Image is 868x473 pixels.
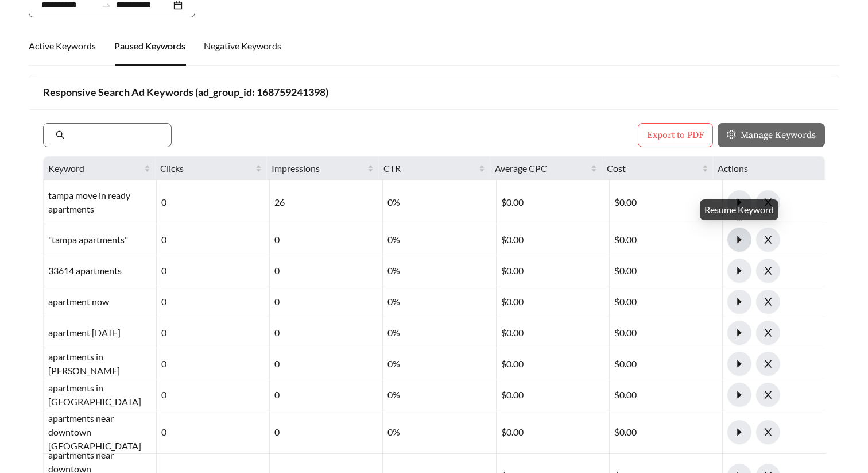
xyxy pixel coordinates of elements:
[610,224,723,255] div: $0.00
[44,348,157,379] div: apartments in [PERSON_NAME]
[383,224,496,255] div: 0%
[756,259,780,283] button: close
[756,190,780,214] button: close
[157,286,270,317] div: 0
[270,379,383,410] div: 0
[757,427,780,437] span: close
[270,180,383,224] div: 26
[757,328,780,338] span: close
[495,161,588,175] span: Average CPC
[610,286,723,317] div: $0.00
[757,234,780,245] span: close
[383,255,496,286] div: 0%
[157,180,270,224] div: 0
[204,39,281,53] div: Negative Keywords
[383,410,496,454] div: 0%
[270,255,383,286] div: 0
[728,297,751,307] span: caret-right
[727,259,751,283] button: caret-right
[700,199,778,220] div: Resume Keyword
[44,286,157,317] div: apartment now
[727,290,751,314] button: caret-right
[270,317,383,348] div: 0
[43,86,328,98] strong: Responsive Search Ad Keywords (ad_group_id: 168759241398)
[497,317,610,348] div: $0.00
[497,410,610,454] div: $0.00
[610,317,723,348] div: $0.00
[607,161,700,175] span: Cost
[727,190,751,214] button: caret-right
[383,317,496,348] div: 0%
[756,383,780,407] button: close
[756,321,780,345] button: close
[728,328,751,338] span: caret-right
[727,352,751,376] button: caret-right
[48,161,142,175] span: Keyword
[713,157,825,180] th: Actions
[44,379,157,410] div: apartments in [GEOGRAPHIC_DATA]
[270,286,383,317] div: 0
[29,39,96,53] div: Active Keywords
[44,255,157,286] div: 33614 apartments
[157,224,270,255] div: 0
[497,348,610,379] div: $0.00
[383,163,401,174] span: CTR
[383,348,496,379] div: 0%
[757,359,780,369] span: close
[157,379,270,410] div: 0
[756,228,780,252] button: close
[728,427,751,437] span: caret-right
[728,266,751,276] span: caret-right
[728,197,751,207] span: caret-right
[610,348,723,379] div: $0.00
[497,180,610,224] div: $0.00
[157,348,270,379] div: 0
[728,234,751,245] span: caret-right
[728,390,751,400] span: caret-right
[270,348,383,379] div: 0
[756,290,780,314] button: close
[756,352,780,376] button: close
[497,224,610,255] div: $0.00
[157,317,270,348] div: 0
[270,224,383,255] div: 0
[114,39,185,53] div: Paused Keywords
[270,410,383,454] div: 0
[728,359,751,369] span: caret-right
[727,228,751,252] button: caret-right
[497,379,610,410] div: $0.00
[727,383,751,407] button: caret-right
[757,197,780,207] span: close
[160,161,254,175] span: Clicks
[383,379,496,410] div: 0%
[647,128,704,142] span: Export to PDF
[383,286,496,317] div: 0%
[56,130,65,140] span: search
[727,321,751,345] button: caret-right
[272,161,365,175] span: Impressions
[610,255,723,286] div: $0.00
[44,317,157,348] div: apartment [DATE]
[44,224,157,255] div: "tampa apartments"
[610,180,723,224] div: $0.00
[757,266,780,276] span: close
[610,410,723,454] div: $0.00
[497,286,610,317] div: $0.00
[610,379,723,410] div: $0.00
[757,390,780,400] span: close
[157,410,270,454] div: 0
[44,180,157,224] div: tampa move in ready apartments
[756,420,780,444] button: close
[638,123,713,147] button: Export to PDF
[497,255,610,286] div: $0.00
[383,180,496,224] div: 0%
[727,420,751,444] button: caret-right
[757,297,780,307] span: close
[157,255,270,286] div: 0
[44,410,157,454] div: apartments near downtown [GEOGRAPHIC_DATA]
[718,123,825,147] button: settingManage Keywords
